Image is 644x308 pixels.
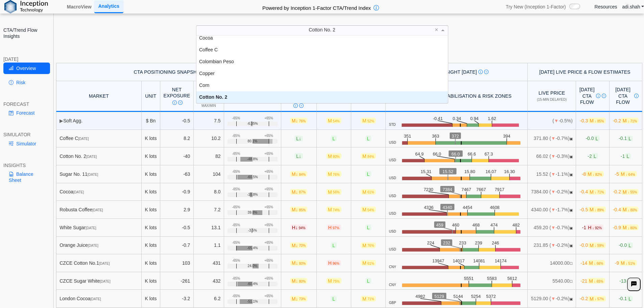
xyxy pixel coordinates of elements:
[367,262,374,265] span: 61%
[201,104,216,108] span: Max/Min
[595,190,604,194] span: ↓ 71%
[172,100,177,105] img: Info
[248,229,257,233] span: -3.5%
[626,262,635,265] span: ↓ 51%
[178,100,183,105] img: Read More
[160,147,194,165] td: -40
[142,81,160,112] th: Unit
[264,205,273,209] div: +65%
[386,81,528,112] th: Acceleration, Stabilisation & Risk Zones
[593,173,602,176] span: ↓ 82%
[627,242,633,248] span: L
[389,212,396,216] span: USD
[506,4,566,10] span: Try New (Inception 1-Factor)
[427,240,434,245] text: 224
[537,98,567,101] span: (15-min delayed)
[59,118,63,123] span: ▶
[196,32,448,44] div: Cocoa
[142,254,160,272] td: K lots
[326,207,341,212] span: M
[619,171,637,177] span: M
[492,240,499,245] text: 246
[389,69,524,75] div: Price Insight [DATE]
[361,118,376,123] span: M
[59,207,138,213] div: Robusta Coffee
[613,118,639,123] span: -0.2
[367,244,374,247] span: 76%
[592,153,598,159] span: L
[142,147,160,165] td: K lots
[232,134,240,138] div: -65%
[3,168,50,186] a: Balance Sheet
[196,68,448,79] div: Copper
[290,118,308,123] span: M
[59,189,138,195] div: Cocoa
[88,244,98,247] span: [DATE]
[333,262,339,265] span: 96%
[232,187,240,191] div: -65%
[594,262,603,265] span: ↓ 66%
[551,225,556,230] span: ▼
[452,134,459,139] text: 372
[592,226,602,230] span: ↓ 92%
[528,254,576,272] td: 14000.00
[512,223,520,228] text: 482
[580,189,606,195] span: -0.4
[299,262,306,265] span: 80%
[361,260,376,266] span: M
[295,225,298,230] span: ↓
[434,26,439,35] span: Clear value
[326,153,341,159] span: M
[264,223,273,227] div: +65%
[333,155,340,159] span: 80%
[264,241,273,245] div: +65%
[595,4,617,10] a: Resources
[142,201,160,219] td: K lots
[613,87,639,105] div: [DATE] CTA Flow
[196,91,448,103] div: Cotton No. 2
[580,207,606,212] span: -0.5
[299,190,306,194] span: 87%
[299,244,306,247] span: 70%
[78,137,89,141] span: [DATE]
[586,136,600,141] span: -0.0
[367,119,374,123] span: 52%
[333,119,340,123] span: 54%
[294,153,303,159] span: L
[3,27,50,39] h2: CTA/Trend Flow Insights
[443,187,452,192] text: 7384
[59,135,138,141] div: Coffee C
[333,226,339,230] span: 97%
[290,260,308,266] span: M
[196,56,448,68] div: Colombian Peso
[367,155,374,159] span: 84%
[588,207,605,212] span: M
[361,153,376,159] span: M
[365,171,372,177] span: L
[580,260,605,266] span: -14
[73,190,84,194] span: [DATE]
[299,208,306,212] span: 85%
[247,157,258,161] span: -48.8%
[596,94,600,98] img: Info
[194,147,224,165] td: 82
[290,224,307,230] span: H
[459,240,466,245] text: 233
[86,226,96,230] span: [DATE]
[415,151,424,157] text: 64.9
[570,137,573,141] span: OPEN: Market session is currently open.
[333,173,340,176] span: 76%
[59,224,138,231] div: White Sugar
[570,244,573,247] span: OPEN: Market session is currently open.
[56,112,142,130] td: Soft Agg.
[295,242,298,248] span: ↓
[554,118,559,123] span: ▼
[295,260,298,266] span: ↓
[475,240,482,245] text: 239
[160,165,194,183] td: -63
[433,258,445,263] text: 13947
[570,208,573,212] span: OPEN: Market session is currently open.
[232,116,240,120] div: -65%
[59,171,138,177] div: Sugar No. 11
[94,0,123,13] a: Analytics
